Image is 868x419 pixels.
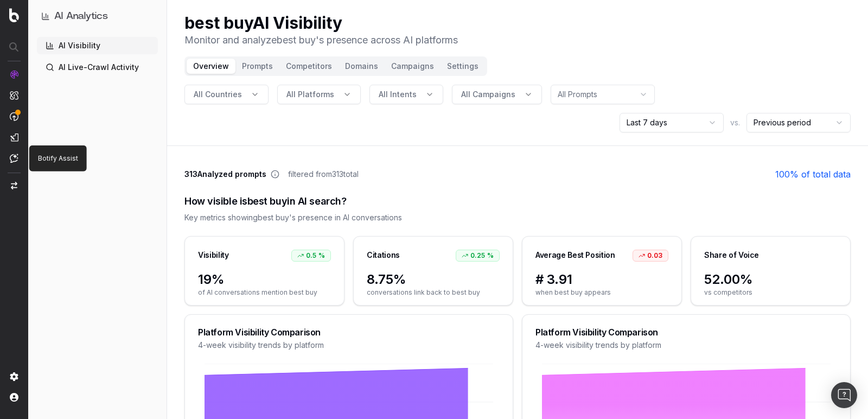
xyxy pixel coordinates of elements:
[730,117,740,128] span: vs.
[184,169,266,180] span: 313 Analyzed prompts
[379,89,417,100] span: All Intents
[367,250,400,261] div: Citations
[775,168,851,181] a: 100% of total data
[535,271,668,288] span: # 3.91
[291,250,331,262] div: 0.5
[10,91,18,100] img: Intelligence
[37,37,158,54] a: AI Visibility
[9,8,19,22] img: Botify logo
[535,250,615,261] div: Average Best Position
[198,340,500,351] div: 4-week visibility trends by platform
[198,328,500,337] div: Platform Visibility Comparison
[198,288,331,297] span: of AI conversations mention best buy
[385,59,441,74] button: Campaigns
[535,288,668,297] span: when best buy appears
[456,250,500,262] div: 0.25
[10,133,18,142] img: Studio
[831,382,857,408] div: Open Intercom Messenger
[37,59,158,76] a: AI Live-Crawl Activity
[235,59,279,74] button: Prompts
[487,251,494,260] span: %
[704,250,759,261] div: Share of Voice
[184,33,458,48] p: Monitor and analyze best buy 's presence across AI platforms
[535,328,837,337] div: Platform Visibility Comparison
[10,154,18,163] img: Assist
[187,59,235,74] button: Overview
[441,59,485,74] button: Settings
[11,182,17,189] img: Switch project
[367,271,500,288] span: 8.75%
[41,9,154,24] button: AI Analytics
[10,393,18,402] img: My account
[184,212,851,223] div: Key metrics showing best buy 's presence in AI conversations
[198,250,229,261] div: Visibility
[194,89,242,100] span: All Countries
[54,9,108,24] h1: AI Analytics
[535,340,837,351] div: 4-week visibility trends by platform
[286,89,334,100] span: All Platforms
[461,89,515,100] span: All Campaigns
[10,70,18,79] img: Analytics
[184,194,851,209] div: How visible is best buy in AI search?
[38,154,78,163] p: Botify Assist
[318,251,325,260] span: %
[704,271,837,288] span: 52.00%
[367,288,500,297] span: conversations link back to best buy
[10,372,18,381] img: Setting
[198,271,331,288] span: 19%
[279,59,339,74] button: Competitors
[633,250,668,262] div: 0.03
[184,13,458,33] h1: best buy AI Visibility
[704,288,837,297] span: vs competitors
[288,169,359,180] span: filtered from 313 total
[10,112,18,121] img: Activation
[339,59,385,74] button: Domains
